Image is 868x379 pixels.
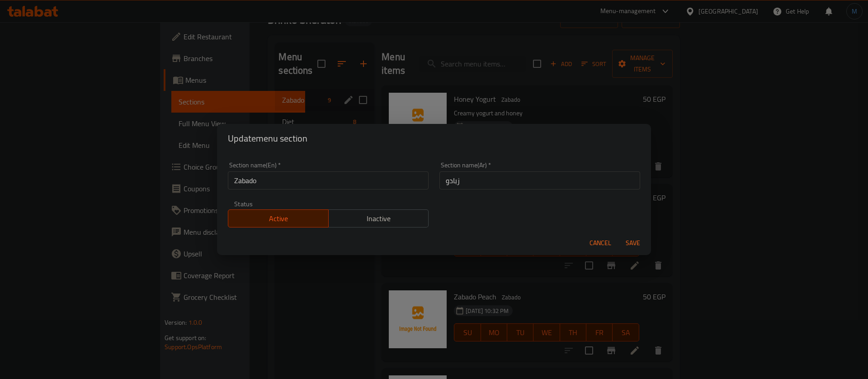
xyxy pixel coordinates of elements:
span: Cancel [590,237,611,249]
h2: Update menu section [228,131,640,146]
button: Active [228,209,329,227]
button: Save [618,235,647,251]
button: Cancel [586,235,615,251]
input: Please enter section name(en) [228,171,429,189]
input: Please enter section name(ar) [439,171,640,189]
span: Save [622,237,644,249]
span: Inactive [332,212,425,225]
span: Active [232,212,325,225]
button: Inactive [328,209,429,227]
